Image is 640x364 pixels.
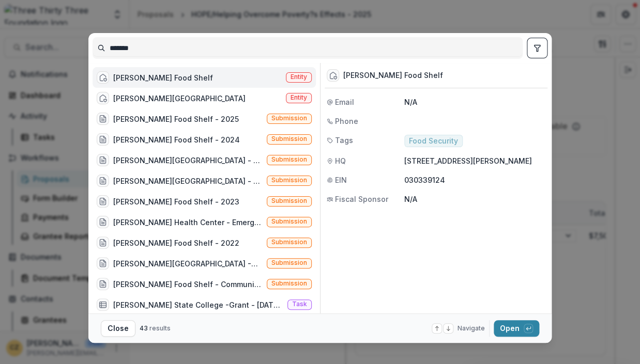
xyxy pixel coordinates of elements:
p: N/A [404,194,545,204]
div: [PERSON_NAME][GEOGRAPHIC_DATA] [113,93,246,104]
span: Submission [271,239,307,246]
span: Submission [271,197,307,204]
span: Fiscal Sponsor [335,194,388,204]
span: Submission [271,135,307,143]
span: Entity [291,73,307,81]
div: [PERSON_NAME] Food Shelf - Community - 2021 [113,279,263,290]
div: [PERSON_NAME] Food Shelf - 2024 [113,134,240,145]
span: Submission [271,280,307,287]
div: [PERSON_NAME] Food Shelf - 2022 [113,238,239,248]
div: [PERSON_NAME][GEOGRAPHIC_DATA] - 2022 [113,176,263,186]
p: [STREET_ADDRESS][PERSON_NAME] [404,155,545,166]
span: Navigate [458,324,485,333]
span: Email [335,97,354,107]
div: [PERSON_NAME] Food Shelf - 2023 [113,196,239,207]
div: [PERSON_NAME] State College -Grant - [DATE] Final Report [113,299,283,310]
div: [PERSON_NAME] Health Center - Emergency - 2023 [113,217,263,228]
span: HQ [335,155,346,166]
div: [PERSON_NAME][GEOGRAPHIC_DATA] - 2024 [113,155,263,166]
span: Entity [291,94,307,101]
div: [PERSON_NAME] Food Shelf [113,72,213,83]
span: Submission [271,156,307,163]
span: Tags [335,135,353,146]
span: Submission [271,177,307,184]
span: EIN [335,175,347,185]
button: Open [494,320,539,337]
span: Submission [271,115,307,122]
div: [PERSON_NAME] Food Shelf - 2025 [113,114,239,124]
div: [PERSON_NAME] Food Shelf [343,71,443,80]
p: N/A [404,97,545,107]
button: toggle filters [527,38,547,58]
span: Phone [335,116,358,126]
span: Task [292,300,307,308]
p: 030339124 [404,175,545,185]
span: Submission [271,259,307,266]
span: 43 [140,324,148,332]
span: Food Security [409,137,458,146]
span: Submission [271,218,307,225]
span: results [149,324,171,332]
div: [PERSON_NAME][GEOGRAPHIC_DATA] -Grant - [DATE] [113,258,263,269]
button: Close [101,320,135,337]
